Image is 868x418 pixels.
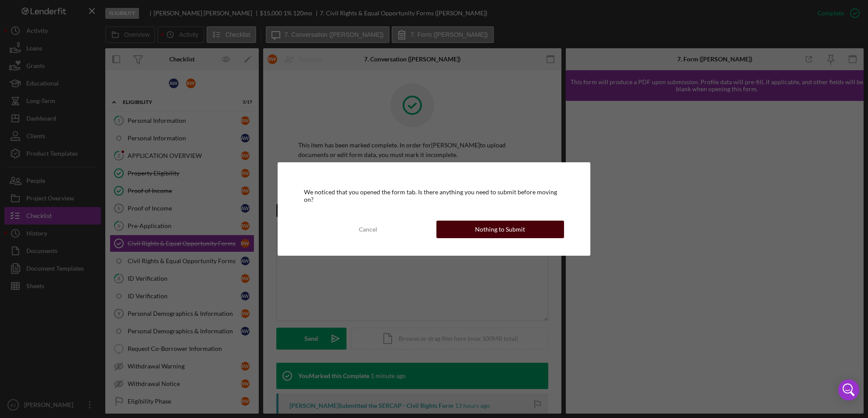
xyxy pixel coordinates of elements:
[436,221,564,238] button: Nothing to Submit
[359,221,377,238] div: Cancel
[304,189,564,203] div: We noticed that you opened the form tab. Is there anything you need to submit before moving on?
[838,379,859,400] div: Open Intercom Messenger
[475,221,525,238] div: Nothing to Submit
[304,221,432,238] button: Cancel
